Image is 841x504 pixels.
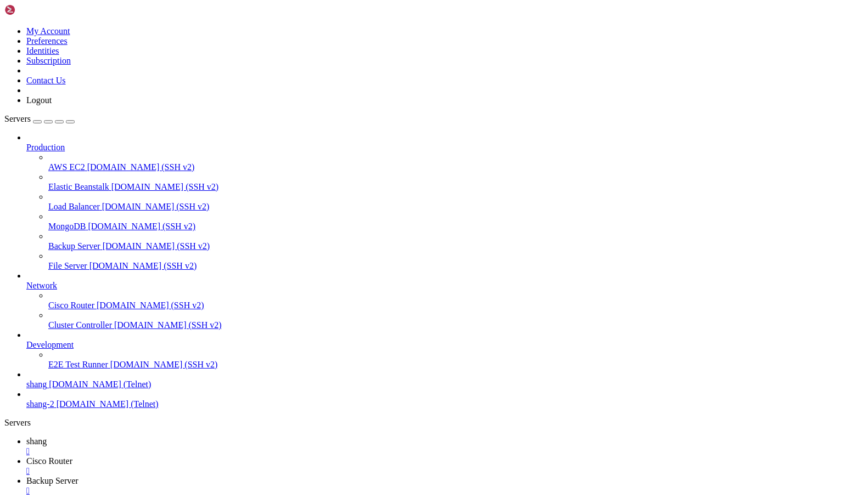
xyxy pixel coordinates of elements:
span: [DOMAIN_NAME] (SSH v2) [88,222,195,231]
li: E2E Test Runner [DOMAIN_NAME] (SSH v2) [48,350,837,370]
span: Load Balancer [48,202,100,211]
span: [DOMAIN_NAME] (SSH v2) [114,320,222,330]
span: [DOMAIN_NAME] (SSH v2) [110,360,218,369]
span: Cisco Router [26,456,72,466]
a: Subscription [26,56,71,65]
span: AWS EC2 [48,162,85,172]
a: MongoDB [DOMAIN_NAME] (SSH v2) [48,222,837,231]
a: E2E Test Runner [DOMAIN_NAME] (SSH v2) [48,360,837,370]
a: Elastic Beanstalk [DOMAIN_NAME] (SSH v2) [48,182,837,192]
li: Load Balancer [DOMAIN_NAME] (SSH v2) [48,192,837,212]
img: Shellngn [4,4,68,15]
span: shang-2 [26,399,54,409]
a: Production [26,143,837,152]
span: E2E Test Runner [48,360,108,369]
a: Cisco Router [DOMAIN_NAME] (SSH v2) [48,301,837,310]
div: Servers [4,418,837,428]
a: AWS EC2 [DOMAIN_NAME] (SSH v2) [48,162,837,172]
span: Cluster Controller [48,320,112,330]
a: Backup Server [26,476,837,496]
li: Development [26,330,837,370]
span: MongoDB [48,222,86,231]
span: shang [26,437,47,446]
span: Development [26,340,74,349]
span: [DOMAIN_NAME] (SSH v2) [103,241,210,251]
span: [DOMAIN_NAME] (SSH v2) [111,182,219,191]
span: [DOMAIN_NAME] (SSH v2) [89,261,197,270]
a:  [26,486,837,496]
span: [DOMAIN_NAME] (Telnet) [57,399,159,409]
span: Network [26,281,57,290]
span: Cisco Router [48,301,94,310]
a: shang [26,437,837,456]
span: [DOMAIN_NAME] (SSH v2) [102,202,210,211]
span: Backup Server [48,241,100,251]
li: Backup Server [DOMAIN_NAME] (SSH v2) [48,231,837,251]
li: Production [26,133,837,271]
li: AWS EC2 [DOMAIN_NAME] (SSH v2) [48,152,837,172]
a: Cisco Router [26,456,837,476]
span: Production [26,143,65,152]
span: shang [26,380,47,389]
a: Development [26,340,837,350]
span: [DOMAIN_NAME] (SSH v2) [97,301,204,310]
a: shang-2 [DOMAIN_NAME] (Telnet) [26,399,837,409]
li: Network [26,271,837,330]
span: File Server [48,261,87,270]
a: Logout [26,95,52,105]
li: shang [DOMAIN_NAME] (Telnet) [26,370,837,389]
a: Servers [4,114,75,123]
a: Cluster Controller [DOMAIN_NAME] (SSH v2) [48,320,837,330]
span: Elastic Beanstalk [48,182,109,191]
a: Backup Server [DOMAIN_NAME] (SSH v2) [48,241,837,251]
a:  [26,446,837,456]
span: Backup Server [26,476,79,485]
a: Identities [26,46,59,55]
li: shang-2 [DOMAIN_NAME] (Telnet) [26,389,837,409]
span: [DOMAIN_NAME] (SSH v2) [87,162,195,172]
a: File Server [DOMAIN_NAME] (SSH v2) [48,261,837,271]
a: Load Balancer [DOMAIN_NAME] (SSH v2) [48,202,837,212]
span: Servers [4,114,31,123]
a: My Account [26,26,70,36]
a: shang [DOMAIN_NAME] (Telnet) [26,380,837,389]
li: File Server [DOMAIN_NAME] (SSH v2) [48,251,837,271]
li: Cluster Controller [DOMAIN_NAME] (SSH v2) [48,310,837,330]
a: Network [26,281,837,291]
span: [DOMAIN_NAME] (Telnet) [49,380,151,389]
li: MongoDB [DOMAIN_NAME] (SSH v2) [48,212,837,231]
a: Preferences [26,36,68,46]
a: Contact Us [26,76,66,85]
li: Cisco Router [DOMAIN_NAME] (SSH v2) [48,291,837,310]
a:  [26,466,837,476]
li: Elastic Beanstalk [DOMAIN_NAME] (SSH v2) [48,172,837,192]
